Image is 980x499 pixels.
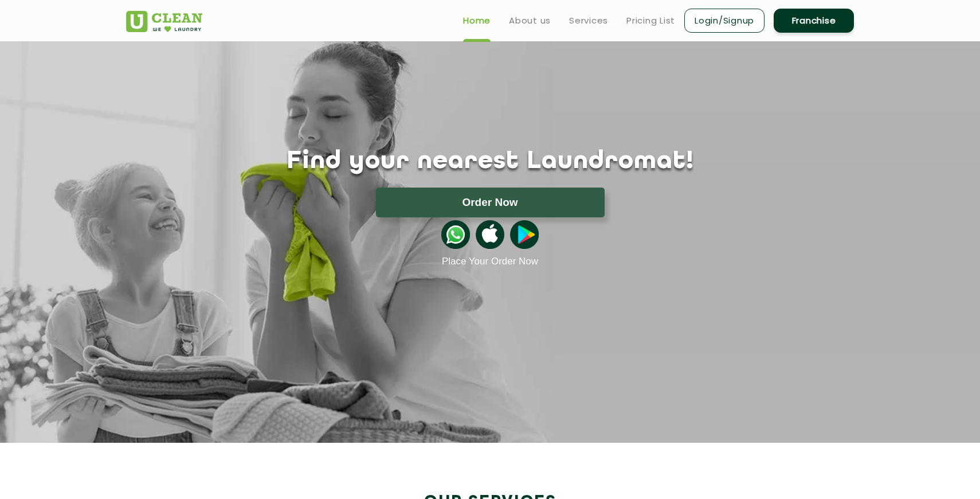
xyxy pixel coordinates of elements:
a: Franchise [774,9,854,33]
a: Place Your Order Now [442,256,538,267]
a: Pricing List [626,14,675,28]
img: playstoreicon.png [510,220,539,249]
img: apple-icon.png [476,220,504,249]
a: Services [569,14,608,28]
a: Home [463,14,491,28]
img: UClean Laundry and Dry Cleaning [126,11,202,32]
a: About us [509,14,551,28]
button: Order Now [376,188,605,217]
img: whatsappicon.png [441,220,470,249]
a: Login/Signup [684,9,765,33]
h1: Find your nearest Laundromat! [117,147,863,176]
